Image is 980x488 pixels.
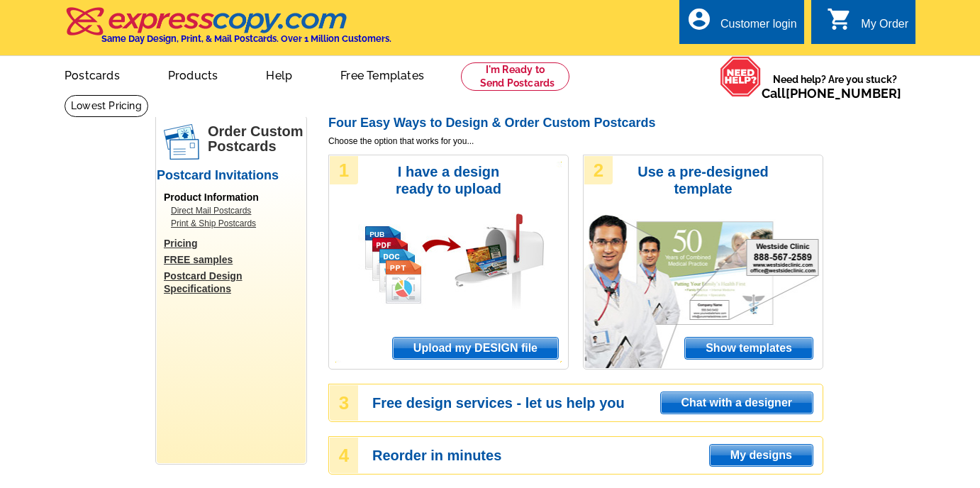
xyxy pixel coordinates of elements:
[661,392,813,414] span: Chat with a designer
[157,168,306,184] h2: Postcard Invitations
[685,338,813,359] span: Show templates
[208,124,306,154] h1: Order Custom Postcards
[786,86,901,101] a: [PHONE_NUMBER]
[827,16,908,33] a: shopping_cart My Order
[328,135,823,148] span: Choose the option that works for you...
[330,156,358,184] div: 1
[164,237,306,250] a: Pricing
[762,86,901,101] span: Call
[318,57,447,91] a: Free Templates
[584,156,613,184] div: 2
[861,18,908,38] div: My Order
[630,163,776,197] h3: Use a pre-designed template
[330,385,358,421] div: 3
[171,217,299,230] a: Print & Ship Postcards
[243,57,315,91] a: Help
[372,449,822,462] h3: Reorder in minutes
[720,56,762,97] img: help
[171,204,299,217] a: Direct Mail Postcards
[164,124,199,160] img: postcards.png
[330,438,358,473] div: 4
[710,445,813,466] span: My designs
[686,6,712,32] i: account_circle
[827,6,852,32] i: shopping_cart
[372,396,822,409] h3: Free design services - let us help you
[393,338,558,359] span: Upload my DESIGN file
[686,16,797,33] a: account_circle Customer login
[328,116,823,131] h2: Four Easy Ways to Design & Order Custom Postcards
[164,192,259,203] span: Product Information
[101,33,391,44] h4: Same Day Design, Print, & Mail Postcards. Over 1 Million Customers.
[164,270,306,295] a: Postcard Design Specifications
[42,57,143,91] a: Postcards
[145,57,241,91] a: Products
[684,337,813,360] a: Show templates
[392,337,559,360] a: Upload my DESIGN file
[376,163,521,197] h3: I have a design ready to upload
[720,18,797,38] div: Customer login
[709,444,813,467] a: My designs
[660,392,813,414] a: Chat with a designer
[164,253,306,266] a: FREE samples
[65,17,391,44] a: Same Day Design, Print, & Mail Postcards. Over 1 Million Customers.
[762,72,908,101] span: Need help? Are you stuck?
